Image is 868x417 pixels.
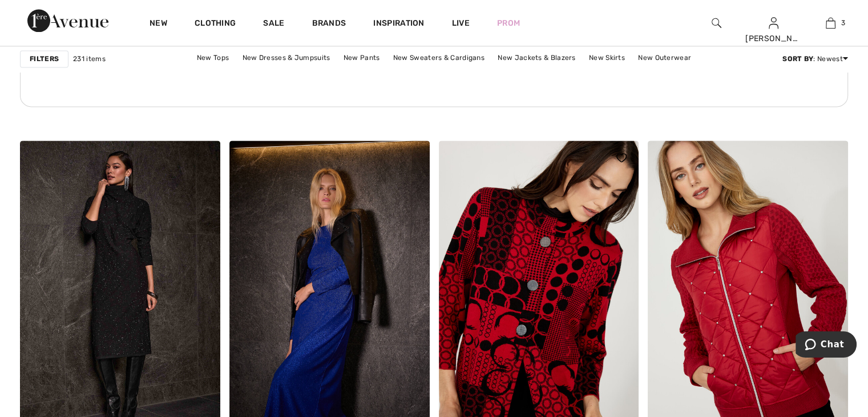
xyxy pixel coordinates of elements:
a: New Jackets & Blazers [492,50,581,65]
a: New Skirts [583,50,631,65]
strong: Filters [30,54,59,64]
a: Sign In [769,17,778,28]
a: 3 [802,16,858,30]
iframe: Opens a widget where you can chat to one of our agents [796,331,857,360]
img: 1ère Avenue [27,9,108,32]
img: heart_black_full.svg [616,153,627,162]
span: Inspiration [373,18,424,30]
img: My Bag [826,16,835,30]
a: New Pants [338,50,386,65]
a: Sale [263,18,284,30]
a: Prom [497,17,520,29]
a: New [150,18,167,30]
span: 231 items [73,54,106,64]
a: Clothing [195,18,236,30]
img: My Info [769,16,778,30]
a: Live [452,17,470,29]
a: Brands [312,18,346,30]
span: 3 [841,18,845,28]
strong: Sort By [782,55,813,63]
div: [PERSON_NAME] [745,33,801,45]
div: : Newest [782,54,848,64]
a: New Sweaters & Cardigans [387,50,490,65]
a: New Outerwear [632,50,697,65]
a: New Dresses & Jumpsuits [237,50,336,65]
img: search the website [712,16,721,30]
a: New Tops [191,50,235,65]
